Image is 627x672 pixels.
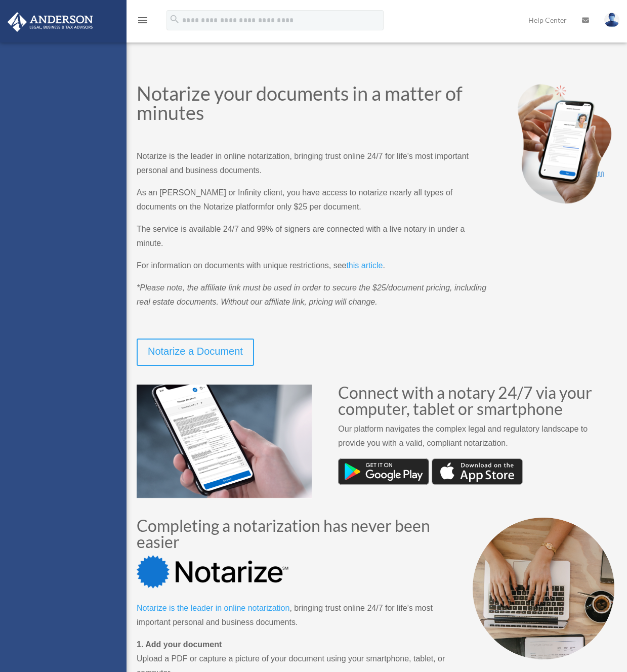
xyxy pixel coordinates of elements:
span: *Please note, the affiliate link must be used in order to secure the $25/document pricing, includ... [137,283,486,306]
img: Notarize Doc-1 [137,385,312,498]
h1: Notarize your documents in a matter of minutes [137,83,488,127]
h2: Completing a notarization has never been easier [137,518,446,555]
a: this article [346,261,383,275]
span: As an [PERSON_NAME] or Infinity client, you have access to notarize nearly all types of documents... [137,188,452,211]
p: Our platform navigates the complex legal and regulatory landscape to provide you with a valid, co... [338,422,614,458]
img: Why-notarize [473,518,614,659]
a: Notarize a Document [137,339,254,366]
span: this article [346,261,383,270]
span: The service is available 24/7 and 99% of signers are connected with a live notary in under a minute. [137,225,465,247]
span: . [383,261,385,270]
p: , bringing trust online 24/7 for life’s most important personal and business documents. [137,601,446,638]
span: Notarize is the leader in online notarization, bringing trust online 24/7 for life’s most importa... [137,152,469,175]
h2: Connect with a notary 24/7 via your computer, tablet or smartphone [338,385,614,422]
a: menu [137,18,149,26]
img: Notarize-hero [515,83,614,204]
i: search [169,14,180,25]
img: User Pic [604,13,619,27]
img: Anderson Advisors Platinum Portal [5,12,96,32]
span: for only $25 per document. [265,202,361,211]
span: For information on documents with unique restrictions, see [137,261,346,270]
a: Notarize is the leader in online notarization [137,604,289,617]
i: menu [137,14,149,26]
strong: 1. Add your document [137,640,222,649]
